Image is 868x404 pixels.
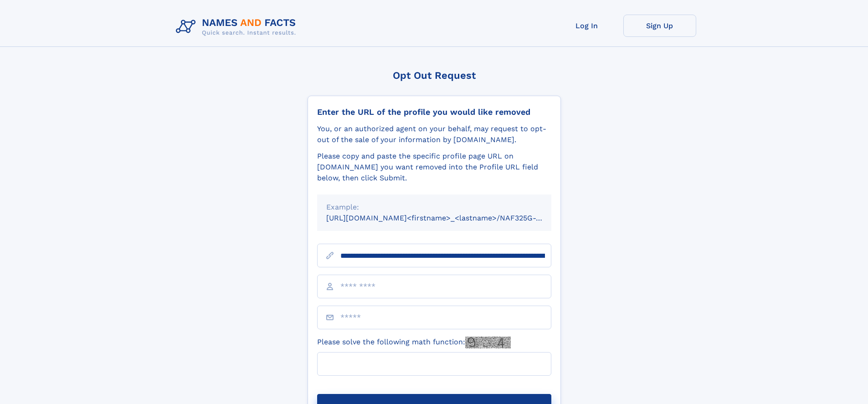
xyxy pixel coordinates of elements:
[326,202,542,213] div: Example:
[317,337,511,348] label: Please solve the following math function:
[550,15,623,37] a: Log In
[326,214,569,222] small: [URL][DOMAIN_NAME]<firstname>_<lastname>/NAF325G-xxxxxxxx
[317,151,551,184] div: Please copy and paste the specific profile page URL on [DOMAIN_NAME] you want removed into the Pr...
[317,107,551,117] div: Enter the URL of the profile you would like removed
[308,70,561,81] div: Opt Out Request
[172,15,303,39] img: Logo Names and Facts
[623,15,696,37] a: Sign Up
[317,123,551,145] div: You, or an authorized agent on your behalf, may request to opt-out of the sale of your informatio...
